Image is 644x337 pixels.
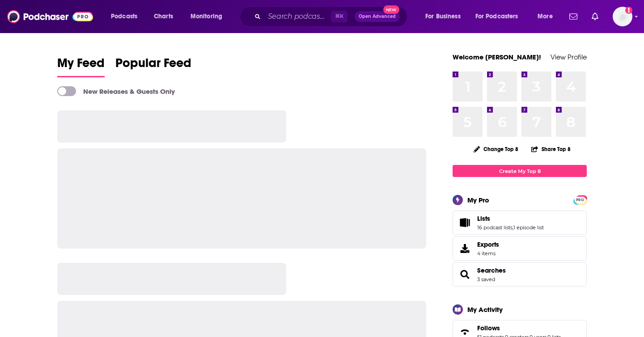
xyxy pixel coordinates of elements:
button: open menu [184,9,234,24]
span: Searches [453,262,587,286]
button: open menu [470,9,531,24]
span: My Feed [57,55,105,76]
span: Follows [477,324,500,332]
button: Change Top 8 [468,143,524,155]
span: Monitoring [191,10,222,23]
a: 1 episode list [513,224,544,231]
a: Charts [148,9,178,24]
span: Exports [477,240,499,249]
span: Exports [456,242,474,255]
a: 3 saved [477,276,495,282]
a: New Releases & Guests Only [57,86,175,96]
span: , [513,224,513,231]
a: Follows [477,324,561,332]
span: PRO [575,197,585,203]
button: Share Top 8 [531,140,571,158]
span: ⌘ K [331,11,347,22]
span: For Podcasters [475,10,518,23]
a: Lists [456,216,474,229]
a: Searches [477,266,506,274]
span: Lists [453,211,587,235]
span: Charts [154,10,173,23]
a: My Feed [57,55,105,77]
a: View Profile [551,53,587,61]
a: PRO [575,196,585,203]
a: Lists [477,215,544,223]
a: Popular Feed [115,55,191,77]
a: Create My Top 8 [453,165,587,177]
svg: Add a profile image [625,7,632,14]
button: open menu [419,9,472,24]
a: 16 podcast lists [477,224,513,231]
button: open menu [105,9,149,24]
a: Searches [456,268,474,281]
a: Welcome [PERSON_NAME]! [453,53,541,61]
div: Search podcasts, credits, & more... [248,6,416,27]
button: open menu [531,9,564,24]
button: Open AdvancedNew [355,11,400,22]
img: User Profile [613,7,632,26]
input: Search podcasts, credits, & more... [264,9,331,24]
span: Logged in as heidiv [613,7,632,26]
span: Lists [477,215,490,223]
span: New [383,5,399,14]
span: 4 items [477,250,499,257]
a: Exports [453,236,587,261]
span: Open Advanced [359,14,396,19]
span: Podcasts [111,10,137,23]
div: My Activity [467,305,503,314]
span: For Business [425,10,461,23]
a: Show notifications dropdown [588,9,602,24]
span: More [538,10,553,23]
button: Show profile menu [613,7,632,26]
span: Popular Feed [115,55,191,76]
div: My Pro [467,196,489,204]
img: Podchaser - Follow, Share and Rate Podcasts [7,8,93,25]
a: Show notifications dropdown [566,9,581,24]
